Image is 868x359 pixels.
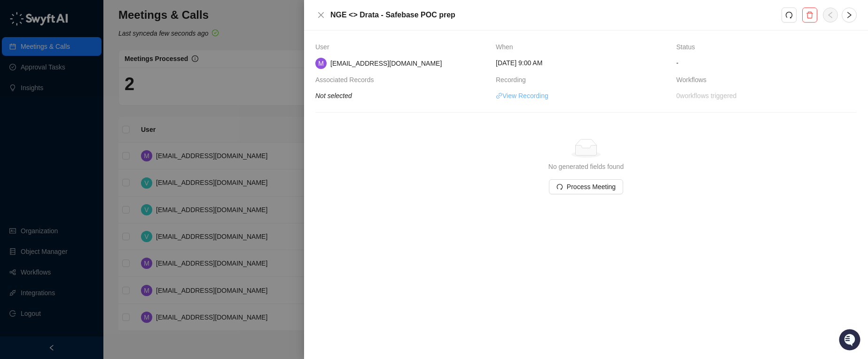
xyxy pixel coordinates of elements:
span: User [315,42,334,52]
h5: NGE <> Drata - Safebase POC prep [330,9,782,21]
a: linkView Recording [496,91,548,101]
button: Close [315,9,327,21]
span: - [676,58,857,68]
div: Start new chat [32,85,154,94]
span: Status [52,131,72,141]
i: Not selected [315,92,352,99]
span: Pylon [94,154,114,161]
div: No generated fields found [548,161,624,172]
a: 0 workflows triggered [676,91,736,101]
div: We're available if you need us! [32,94,119,102]
span: Status [676,42,700,52]
span: [EMAIL_ADDRESS][DOMAIN_NAME] [330,60,442,67]
span: redo [785,11,793,19]
a: 📶Status [39,128,76,145]
h2: How can we help? [9,53,171,68]
span: M [318,58,324,69]
span: Recording [496,75,531,85]
button: Start new chat [160,88,171,99]
span: Associated Records [315,75,379,85]
a: 📚Docs [6,128,39,145]
span: close [317,11,325,19]
span: delete [806,11,813,19]
span: right [845,11,853,19]
span: Process Meeting [567,182,616,192]
img: 5124521997842_fc6d7dfcefe973c2e489_88.png [9,85,26,102]
span: Workflows [676,75,711,85]
span: When [496,42,518,52]
span: link [496,92,502,99]
div: 📶 [42,132,50,140]
img: Swyft AI [9,9,28,28]
span: redo [556,183,563,190]
span: [DATE] 9:00 AM [496,58,542,68]
div: 📚 [9,132,17,140]
a: Powered byPylon [66,154,114,161]
iframe: Open customer support [838,328,863,353]
button: Process Meeting [549,179,623,194]
p: Welcome 👋 [9,38,171,53]
span: Docs [19,131,35,141]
